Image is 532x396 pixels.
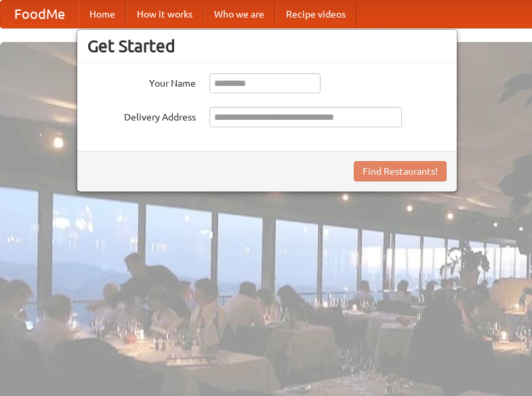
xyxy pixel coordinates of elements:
[87,73,196,90] label: Your Name
[126,1,203,28] a: How it works
[79,1,126,28] a: Home
[354,161,447,181] button: Find Restaurants!
[1,1,79,28] a: FoodMe
[203,1,275,28] a: Who we are
[87,36,447,56] h3: Get Started
[275,1,356,28] a: Recipe videos
[87,107,196,124] label: Delivery Address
